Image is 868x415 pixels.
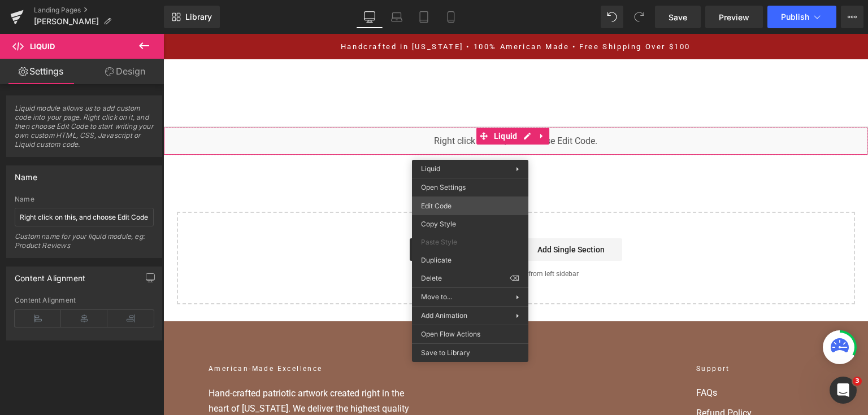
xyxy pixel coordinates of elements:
span: Liquid [30,42,55,51]
a: Explore Blocks [246,204,348,227]
h2: American-Made Excellence [45,330,260,341]
span: Open Settings [421,182,519,193]
a: Preview [705,6,763,28]
span: Liquid module allows us to add custom code into your page. Right click on it, and then choose Edi... [15,104,154,156]
div: Custom name for your liquid module, eg: Product Reviews [15,232,154,257]
a: Landing Pages [34,6,164,15]
a: Expand / Collapse [372,94,387,111]
span: [PERSON_NAME] [34,17,99,26]
div: Content Alignment [15,267,85,283]
p: or Drag & Drop elements from left sidebar [32,236,674,244]
span: Edit Code [421,201,519,211]
span: Save to Library [421,348,519,358]
span: Liquid [328,94,357,111]
span: Add Animation [421,311,516,321]
span: Preview [719,11,749,23]
span: Liquid [421,164,440,173]
span: Library [185,12,212,22]
button: Redo [628,6,650,28]
iframe: Intercom live chat [830,377,857,404]
span: Duplicate [421,255,519,265]
button: More [841,6,863,28]
a: Refund Policy [533,373,659,386]
span: Open Flow Actions [421,329,519,339]
a: FAQs [533,352,659,366]
a: Desktop [356,6,383,28]
div: Name [15,195,154,203]
div: Content Alignment [15,296,154,304]
a: Handcrafted in [US_STATE] • 100% American Made • Free Shipping Over $100 [177,8,527,17]
p: Hand-crafted patriotic artwork created right in the heart of [US_STATE]. We deliver the highest q... [45,352,260,397]
span: Paste Style [421,237,519,247]
span: 3 [853,377,862,386]
a: Design [84,59,166,84]
button: Undo [601,6,623,28]
div: Name [15,166,37,182]
a: Laptop [383,6,410,28]
a: Add Single Section [357,204,459,227]
a: Tablet [410,6,437,28]
span: Delete [421,273,510,283]
span: Save [669,11,687,23]
a: New Library [164,6,220,28]
span: Copy Style [421,219,519,229]
span: ⌫ [510,273,519,283]
h2: Support [533,330,659,341]
span: Publish [781,12,809,21]
span: Move to... [421,292,516,302]
button: Publish [767,6,836,28]
a: Mobile [437,6,465,28]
